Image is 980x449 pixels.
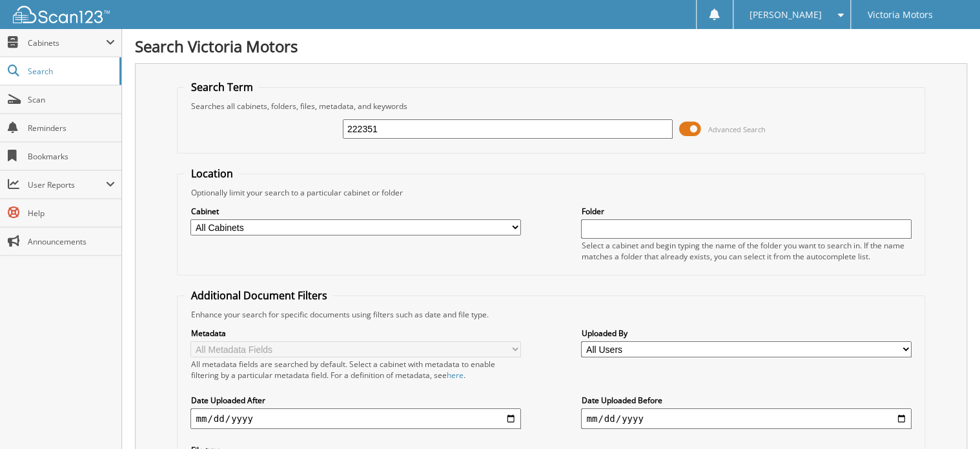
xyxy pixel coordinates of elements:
[190,359,520,381] div: All metadata fields are searched by default. Select a cabinet with metadata to enable filtering b...
[581,206,911,217] label: Folder
[915,387,980,449] iframe: Chat Widget
[190,408,520,429] input: start
[184,166,239,181] legend: Location
[28,94,115,105] span: Scan
[581,240,911,262] div: Select a cabinet and begin typing the name of the folder you want to search in. If the name match...
[28,151,115,162] span: Bookmarks
[867,11,932,19] span: Victoria Motors
[581,395,911,406] label: Date Uploaded Before
[184,80,259,94] legend: Search Term
[708,125,766,134] span: Advanced Search
[28,123,115,134] span: Reminders
[28,208,115,219] span: Help
[184,309,917,320] div: Enhance your search for specific documents using filters such as date and file type.
[750,11,822,19] span: [PERSON_NAME]
[190,395,520,406] label: Date Uploaded After
[184,187,917,198] div: Optionally limit your search to a particular cabinet or folder
[184,101,917,112] div: Searches all cabinets, folders, files, metadata, and keywords
[184,288,333,303] legend: Additional Document Filters
[446,370,463,381] a: here
[581,328,911,339] label: Uploaded By
[28,66,113,77] span: Search
[581,408,911,429] input: end
[28,179,106,190] span: User Reports
[13,6,110,23] img: scan123-logo-white.svg
[28,236,115,247] span: Announcements
[135,35,967,57] h1: Search Victoria Motors
[190,206,520,217] label: Cabinet
[28,37,106,48] span: Cabinets
[190,328,520,339] label: Metadata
